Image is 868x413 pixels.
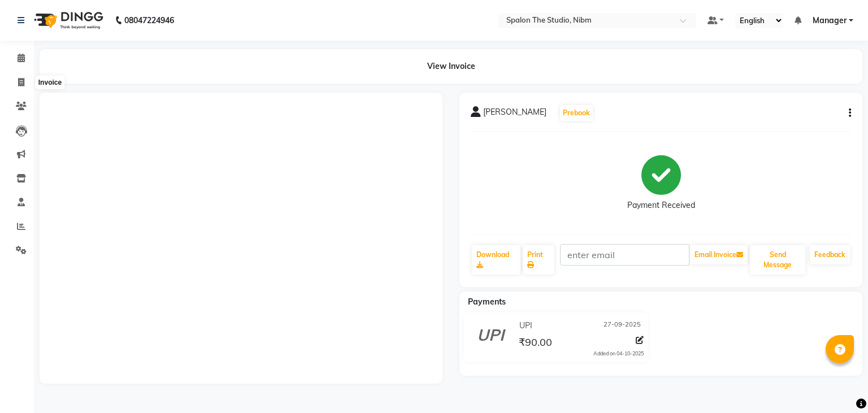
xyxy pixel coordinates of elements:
[690,245,748,264] button: Email Invoice
[523,245,554,275] a: Print
[750,245,805,275] button: Send Message
[810,245,850,264] a: Feedback
[124,5,174,36] b: 08047224946
[813,15,847,27] span: Manager
[40,49,862,84] div: View Invoice
[593,350,644,358] div: Added on 04-10-2025
[36,76,64,89] div: Invoice
[560,105,593,121] button: Prebook
[627,199,695,211] div: Payment Received
[29,5,106,36] img: logo
[604,320,641,332] span: 27-09-2025
[519,336,552,351] span: ₹90.00
[483,106,546,122] span: [PERSON_NAME]
[821,368,857,402] iframe: chat widget
[560,244,689,266] input: enter email
[468,297,506,307] span: Payments
[472,245,520,275] a: Download
[519,320,532,332] span: UPI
